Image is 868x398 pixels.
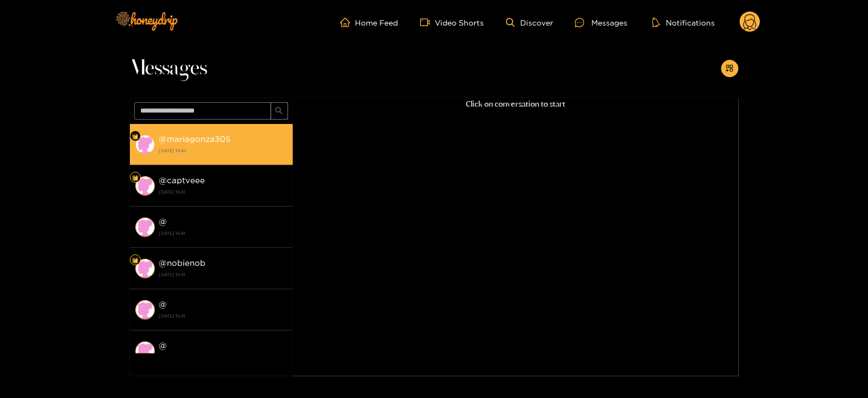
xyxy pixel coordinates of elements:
img: Fan Level [132,175,139,181]
a: Video Shorts [420,17,484,27]
img: conversation [135,259,155,278]
button: appstore-add [721,60,739,77]
strong: @ [159,300,167,309]
img: Fan Level [132,133,139,140]
div: Messages [575,16,627,29]
strong: @ nobienob [159,258,206,268]
img: conversation [135,341,155,361]
img: conversation [135,300,155,320]
img: conversation [135,135,155,154]
img: Fan Level [132,257,139,264]
span: appstore-add [726,64,734,73]
span: home [340,17,355,27]
strong: [DATE] 16:41 [159,270,288,279]
strong: [DATE] 19:42 [159,146,288,156]
button: Notifications [649,17,718,28]
button: search [271,102,288,120]
img: conversation [135,176,155,196]
strong: @ [159,341,167,350]
a: Home Feed [340,17,398,27]
p: Click on conversation to start [293,98,739,110]
strong: [DATE] 12:09 [159,352,288,362]
span: search [275,107,283,116]
span: Messages [130,55,208,82]
strong: @ captveee [159,176,205,185]
strong: [DATE] 16:41 [159,187,288,197]
strong: @ mariagonza305 [159,134,231,144]
a: Discover [506,18,553,27]
strong: [DATE] 16:41 [159,228,288,238]
span: video-camera [420,17,435,27]
strong: @ [159,217,167,226]
strong: [DATE] 16:41 [159,311,288,321]
img: conversation [135,217,155,237]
